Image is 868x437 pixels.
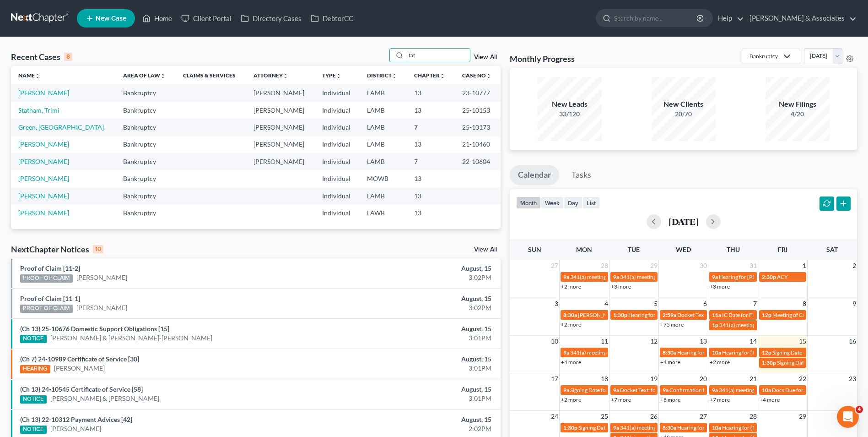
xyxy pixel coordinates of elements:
td: [PERSON_NAME] [246,153,315,170]
span: 2 [852,260,857,271]
span: 29 [649,260,658,271]
div: August, 15 [340,355,491,364]
span: 2:59a [663,311,676,318]
span: 341(a) meeting for [PERSON_NAME] [620,424,708,431]
span: 12p [762,349,771,356]
div: New Clients [652,99,716,109]
a: (Ch 7) 24-10989 Certificate of Service [30] [20,355,139,363]
div: New Leads [538,99,602,109]
div: PROOF OF CLAIM [20,274,73,283]
span: 15 [798,336,807,347]
span: 12p [762,311,771,318]
td: LAMB [360,153,407,170]
a: Nameunfold_more [18,72,40,79]
td: 13 [407,204,455,221]
td: [PERSON_NAME] [246,136,315,153]
td: LAMB [360,187,407,204]
span: Docket Text: for [PERSON_NAME] [620,387,702,393]
span: 4 [604,298,609,309]
a: (Ch 13) 24-10545 Certificate of Service [58] [20,385,143,393]
button: month [516,197,541,209]
td: 13 [407,102,455,119]
a: Proof of Claim [11-2] [20,264,80,272]
span: 28 [600,260,609,271]
a: +7 more [710,396,730,403]
input: Search by name... [614,10,698,27]
div: August, 15 [340,324,491,333]
td: Individual [315,187,360,204]
span: 21 [749,373,758,384]
td: [PERSON_NAME] [246,84,315,101]
a: +4 more [660,359,680,366]
span: Hearing for [PERSON_NAME] [677,424,749,431]
div: PROOF OF CLAIM [20,305,73,313]
a: Case Nounfold_more [462,72,491,79]
a: Directory Cases [236,10,306,27]
span: 14 [749,336,758,347]
span: 24 [550,411,559,422]
span: 9a [712,387,718,393]
span: ACY [777,273,787,280]
td: 25-10173 [455,119,501,136]
input: Search by name... [406,49,470,62]
span: 4 [856,406,863,413]
span: 19 [649,373,658,384]
span: Mon [576,246,592,253]
i: unfold_more [283,73,288,79]
a: DebtorCC [306,10,358,27]
span: 9a [613,273,619,280]
span: 9a [663,387,669,393]
button: list [582,197,600,209]
span: Signing Date for [PERSON_NAME] [578,424,660,431]
td: Bankruptcy [116,119,176,136]
div: August, 15 [340,294,491,303]
td: Individual [315,84,360,101]
td: 13 [407,187,455,204]
th: Claims & Services [176,66,246,84]
div: August, 15 [340,264,491,273]
i: unfold_more [336,73,341,79]
td: LAWB [360,204,407,221]
a: Calendar [510,165,559,185]
a: +2 more [561,283,581,290]
span: 29 [798,411,807,422]
div: 10 [93,245,103,253]
td: Bankruptcy [116,204,176,221]
span: 23 [848,373,857,384]
span: 341(a) meeting for [PERSON_NAME] [719,387,807,393]
span: 341(a) meeting for [PERSON_NAME] [620,273,708,280]
button: day [564,197,582,209]
td: LAMB [360,102,407,119]
a: +4 more [760,396,780,403]
a: Home [138,10,177,27]
span: 341(a) meeting for [PERSON_NAME] & [PERSON_NAME] [570,273,707,280]
td: Individual [315,153,360,170]
span: 10a [712,424,721,431]
span: 3 [554,298,559,309]
span: 10a [762,387,771,393]
div: August, 15 [340,385,491,394]
i: unfold_more [392,73,397,79]
span: 9a [563,273,569,280]
div: NOTICE [20,426,47,434]
span: 8 [802,298,807,309]
span: 9a [563,349,569,356]
td: Individual [315,102,360,119]
td: [PERSON_NAME] [246,102,315,119]
a: [PERSON_NAME] [18,192,69,200]
a: [PERSON_NAME] & [PERSON_NAME]-[PERSON_NAME] [50,333,212,343]
a: [PERSON_NAME] [18,209,69,217]
a: +2 more [710,359,730,366]
td: LAMB [360,136,407,153]
div: 33/120 [538,109,602,119]
a: [PERSON_NAME] [18,158,69,165]
td: Bankruptcy [116,153,176,170]
div: Recent Cases [11,51,72,62]
div: August, 15 [340,415,491,424]
td: [PERSON_NAME] [246,119,315,136]
i: unfold_more [160,73,166,79]
div: NextChapter Notices [11,244,103,255]
span: IC Date for Fields, Wanketa [722,311,787,318]
a: [PERSON_NAME] [76,303,127,312]
a: [PERSON_NAME] [18,89,69,97]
